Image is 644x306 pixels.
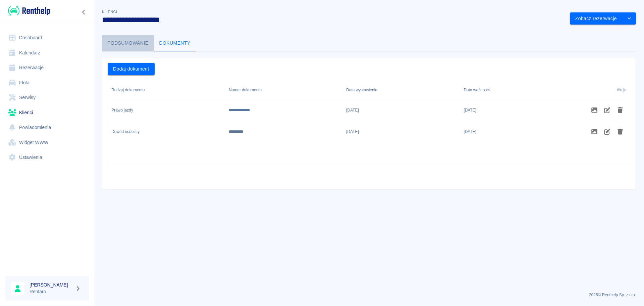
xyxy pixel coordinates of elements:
h6: [PERSON_NAME] [30,281,72,288]
a: Klienci [5,105,89,120]
a: Kalendarz [5,45,89,60]
span: Klienci [102,10,117,14]
button: Usuń dokument [614,104,627,116]
button: Usuń dokument [614,126,627,137]
a: Renthelp logo [5,5,50,16]
div: Rodzaj dokumentu [111,81,145,99]
div: Numer dokumentu [229,81,262,99]
button: Dokumenty [154,35,196,51]
button: Zwiń nawigację [79,8,89,16]
div: Numer dokumentu [225,81,343,99]
div: Data ważności [460,81,578,99]
a: Flota [5,75,89,90]
a: Dashboard [5,30,89,45]
a: Widget WWW [5,135,89,150]
a: Serwisy [5,90,89,105]
a: Powiadomienia [5,120,89,135]
p: Rentaro [30,288,72,295]
button: Zdjęcia [588,104,601,116]
div: Dowód osobisty [111,129,140,135]
button: Edytuj dokument [601,126,614,137]
div: Akcje [578,81,630,99]
button: Zobacz rezerwacje [570,12,623,25]
div: Rodzaj dokumentu [108,81,225,99]
a: Ustawienia [5,150,89,165]
div: 2026-07-05 [464,129,476,135]
div: 2028-01-19 [464,107,476,113]
button: Dodaj dokument [108,63,155,75]
a: Rezerwacje [5,60,89,75]
div: Data wystawienia [346,81,377,99]
div: Data wystawienia [343,81,460,99]
button: Zdjęcia [588,126,601,137]
button: Podsumowanie [102,35,154,51]
button: drop-down [623,12,636,25]
button: Edytuj dokument [601,104,614,116]
div: 2018-01-19 [346,107,359,113]
div: 2016-07-05 [346,129,359,135]
div: Data ważności [464,81,490,99]
p: 2025 © Renthelp Sp. z o.o. [102,292,636,298]
img: Renthelp logo [8,5,50,16]
div: Akcje [617,81,627,99]
div: Prawo jazdy [111,107,133,113]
